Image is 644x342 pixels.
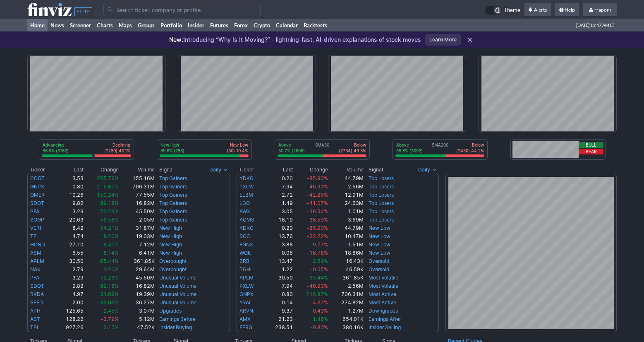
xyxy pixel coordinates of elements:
[55,207,84,216] td: 3.29
[55,191,84,199] td: 10.26
[159,225,182,231] a: New High
[328,199,364,207] td: 24.63M
[55,282,84,290] td: 9.82
[264,183,293,191] td: 7.94
[307,183,328,190] span: -46.93%
[55,224,84,232] td: 8.42
[100,200,119,206] span: 89.18%
[119,207,155,216] td: 45.50M
[159,183,187,190] a: Top Gainers
[239,258,251,264] a: BRBI
[369,200,394,206] a: Top Losers
[48,19,67,31] a: News
[84,166,119,174] th: Change
[310,266,328,272] span: -0.05%
[264,307,293,315] td: 9.37
[55,199,84,207] td: 9.82
[369,308,398,314] a: Downgrades
[43,148,69,154] p: 56.9% (3162)
[160,142,184,148] p: New High
[116,19,135,31] a: Maps
[100,299,119,306] span: 39.02%
[396,142,423,148] p: Above
[30,200,44,206] a: SDOT
[239,241,253,248] a: FGNX
[239,250,251,256] a: WOK
[313,258,328,264] span: 2.59%
[310,299,328,306] span: -4.27%
[328,315,364,323] td: 654.01K
[264,274,293,282] td: 30.50
[239,275,254,281] a: APLM
[231,19,251,31] a: Forex
[301,19,330,31] a: Backtests
[30,217,44,223] a: SOGP
[239,266,253,272] a: TGHL
[100,233,119,239] span: 18.20%
[239,324,252,330] a: FERG
[119,307,155,315] td: 3.07M
[30,183,44,190] a: GNPX
[169,36,183,43] span: New:
[239,217,254,223] a: AQMS
[264,299,293,307] td: 0.14
[119,290,155,299] td: 19.39M
[55,241,84,249] td: 27.10
[119,282,155,290] td: 16.82M
[264,241,293,249] td: 3.88
[264,199,293,207] td: 1.49
[369,283,398,289] a: Most Volatile
[339,148,366,154] p: (2734) 49.3%
[369,316,401,322] a: Earnings After
[100,250,119,256] span: 18.14%
[307,217,328,223] span: -38.59%
[328,282,364,290] td: 2.56M
[55,307,84,315] td: 125.65
[55,265,84,274] td: 2.79
[239,192,253,198] a: ELBM
[97,192,119,198] span: 150.24%
[55,232,84,241] td: 4.74
[103,266,119,272] span: 1.20%
[119,166,155,174] th: Volume
[369,266,389,272] a: Oversold
[369,291,396,297] a: Most Active
[55,183,84,191] td: 0.80
[159,233,182,239] a: New High
[555,3,579,17] a: Help
[104,148,130,154] p: (2230) 40.1%
[185,19,207,31] a: Insider
[369,192,394,198] a: Top Losers
[100,283,119,289] span: 89.18%
[159,175,187,181] a: Top Gainers
[369,175,394,181] a: Top Losers
[306,291,328,297] span: 216.87%
[30,316,40,322] a: ABT
[27,19,48,31] a: Home
[103,324,119,330] span: 2.17%
[159,200,187,206] a: Top Gainers
[55,249,84,257] td: 6.55
[209,166,221,174] span: Daily
[100,258,119,264] span: 65.44%
[328,241,364,249] td: 1.51M
[30,233,36,239] a: TE
[55,290,84,299] td: 4.97
[119,224,155,232] td: 31.87M
[328,232,364,241] td: 10.47M
[119,249,155,257] td: 6.41M
[369,183,394,190] a: Top Losers
[55,166,84,174] th: Last
[97,183,119,190] span: 216.87%
[67,19,94,31] a: Screener
[309,275,328,281] span: 65.44%
[278,142,367,154] div: SMA50
[328,166,364,174] th: Volume
[159,217,187,223] a: Top Gainers
[119,232,155,241] td: 19.03M
[239,208,250,214] a: AWX
[328,274,364,282] td: 361.85K
[119,241,155,249] td: 7.12M
[100,217,119,223] span: 56.58%
[310,324,328,330] span: -0.80%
